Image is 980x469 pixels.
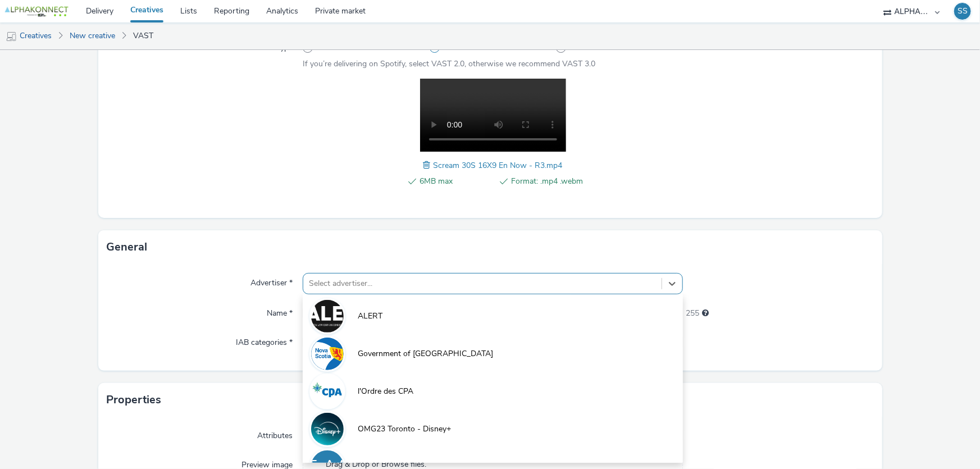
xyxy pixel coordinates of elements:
[107,391,162,408] h3: Properties
[64,22,121,49] a: New creative
[107,239,148,256] h3: General
[702,308,709,319] div: Maximum 255 characters
[6,31,17,42] img: mobile
[303,58,595,69] span: If you’re delivering on Spotify, select VAST 2.0, otherwise we recommend VAST 3.0
[231,333,297,348] label: IAB categories *
[311,413,344,445] img: OMG23 Toronto - Disney+
[958,3,968,20] div: SS
[311,338,344,370] img: Government of Nova Scotia
[253,426,297,441] label: Attributes
[127,22,159,49] a: VAST
[511,175,583,188] span: Format: .mp4 .webm
[262,303,297,319] label: Name *
[358,348,493,359] span: Government of [GEOGRAPHIC_DATA]
[3,4,70,19] img: undefined Logo
[686,308,699,319] span: 255
[358,311,382,322] span: ALERT
[246,273,297,289] label: Advertiser *
[358,386,413,397] span: l'Ordre des CPA
[358,424,451,435] span: OMG23 Toronto - Disney+
[420,175,491,188] span: 6MB max
[311,375,344,408] img: l'Ordre des CPA
[434,160,563,171] span: Scream 30S 16X9 En Now - R3.mp4
[311,300,344,333] img: ALERT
